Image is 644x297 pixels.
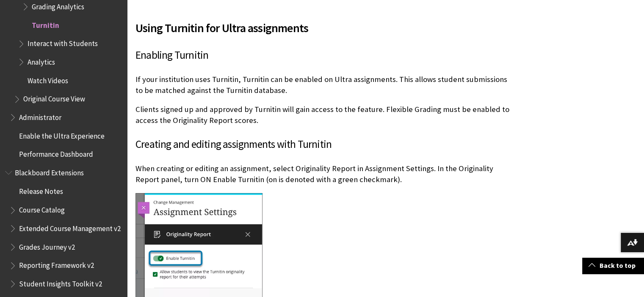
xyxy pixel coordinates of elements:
[19,110,61,122] span: Administrator
[28,74,68,85] span: Watch Videos
[19,147,93,159] span: Performance Dashboard
[582,258,644,273] a: Back to top
[19,221,121,232] span: Extended Course Management v2
[135,19,510,37] span: Using Turnitin for Ultra assignments
[19,203,65,214] span: Course Catalog
[135,74,510,96] p: If your institution uses Turnitin, Turnitin can be enabled on Ultra assignments. This allows stud...
[135,104,510,126] p: Clients signed up and approved by Turnitin will gain access to the feature. Flexible Grading must...
[28,55,55,66] span: Analytics
[19,276,102,288] span: Student Insights Toolkit v2
[19,240,75,251] span: Grades Journey v2
[28,37,98,48] span: Interact with Students
[19,184,63,196] span: Release Notes
[19,129,105,140] span: Enable the Ultra Experience
[32,18,59,30] span: Turnitin
[15,166,84,177] span: Blackboard Extensions
[135,47,510,63] h3: Enabling Turnitin
[135,163,510,185] p: When creating or editing an assignment, select Originality Report in Assignment Settings. In the ...
[23,92,85,104] span: Original Course View
[19,258,94,270] span: Reporting Framework v2
[135,136,510,153] h3: Creating and editing assignments with Turnitin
